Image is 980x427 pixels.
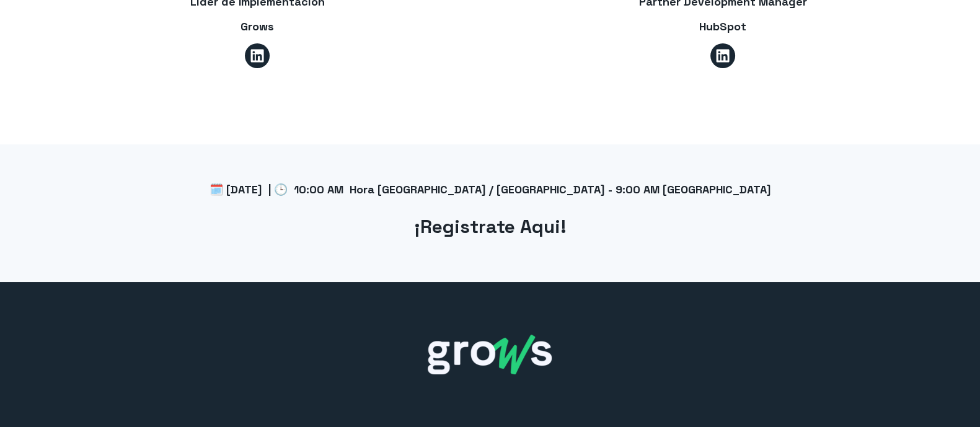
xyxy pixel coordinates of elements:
a: Síguenos en LinkedIn [245,43,270,68]
span: Grows [241,19,274,33]
a: Síguenos en LinkedIn [710,43,735,68]
img: grows-white_1 [428,335,552,374]
h2: ¡Registrate Aqui! [49,214,931,240]
span: HubSpot [699,19,746,33]
span: 🗓️ [DATE] | 🕒 10:00 AM Hora [GEOGRAPHIC_DATA] / [GEOGRAPHIC_DATA] - 9:00 AM [GEOGRAPHIC_DATA] [209,182,770,196]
